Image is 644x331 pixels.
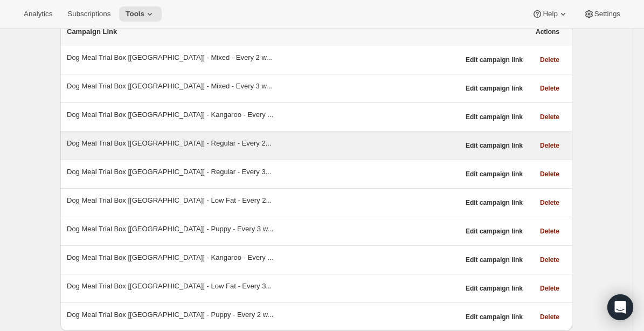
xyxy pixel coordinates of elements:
[534,309,566,325] button: Delete
[540,284,559,293] span: Delete
[466,284,523,293] span: Edit campaign link
[67,252,459,263] div: Dog Meal Trial Box [CANADA] - Kangaroo - Every 2 weeks
[540,256,559,264] span: Delete
[466,313,523,321] span: Edit campaign link
[67,167,459,177] div: Dog Meal Trial Box [CANADA] - Regular - Every 3 weeks
[540,170,559,178] span: Delete
[534,109,566,125] button: Delete
[61,6,117,22] button: Subscriptions
[540,227,559,236] span: Delete
[536,27,559,36] span: Actions
[540,198,559,207] span: Delete
[67,81,459,92] div: Dog Meal Trial Box [CANADA] - Mixed - Every 3 weeks
[119,6,162,22] button: Tools
[67,26,529,37] p: Campaign Link
[466,113,523,121] span: Edit campaign link
[534,52,566,67] button: Delete
[459,281,529,296] button: Edit campaign link
[607,294,633,320] div: Open Intercom Messenger
[67,224,459,235] div: Dog Meal Trial Box [CANADA] - Puppy - Every 3 weeks
[67,52,459,63] div: Dog Meal Trial Box [CANADA] - Mixed - Every 2 weeks
[67,281,459,292] div: Dog Meal Trial Box [CANADA] - Low Fat - Every 3 weeks
[540,84,559,93] span: Delete
[534,195,566,210] button: Delete
[466,198,523,207] span: Edit campaign link
[67,138,459,149] div: Dog Meal Trial Box [CANADA] - Regular - Every 2 weeks
[67,109,459,120] div: Dog Meal Trial Box [CANADA] - Kangaroo - Every 3 weeks
[534,167,566,182] button: Delete
[577,6,627,22] button: Settings
[466,141,523,150] span: Edit campaign link
[459,138,529,153] button: Edit campaign link
[67,309,459,320] div: Dog Meal Trial Box [CANADA] - Puppy - Every 2 weeks
[24,10,52,18] span: Analytics
[540,113,559,121] span: Delete
[67,195,459,206] div: Dog Meal Trial Box [CANADA] - Low Fat - Every 2 weeks
[459,252,529,267] button: Edit campaign link
[529,24,566,39] button: Actions
[525,6,574,22] button: Help
[459,81,529,96] button: Edit campaign link
[459,52,529,67] button: Edit campaign link
[466,227,523,236] span: Edit campaign link
[540,313,559,321] span: Delete
[466,256,523,264] span: Edit campaign link
[543,10,557,18] span: Help
[459,167,529,182] button: Edit campaign link
[466,170,523,178] span: Edit campaign link
[459,224,529,239] button: Edit campaign link
[594,10,620,18] span: Settings
[459,195,529,210] button: Edit campaign link
[534,81,566,96] button: Delete
[534,281,566,296] button: Delete
[534,224,566,239] button: Delete
[126,10,144,18] span: Tools
[67,10,110,18] span: Subscriptions
[459,109,529,125] button: Edit campaign link
[534,252,566,267] button: Delete
[459,309,529,325] button: Edit campaign link
[466,56,523,64] span: Edit campaign link
[17,6,59,22] button: Analytics
[540,141,559,150] span: Delete
[540,56,559,64] span: Delete
[466,84,523,93] span: Edit campaign link
[534,138,566,153] button: Delete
